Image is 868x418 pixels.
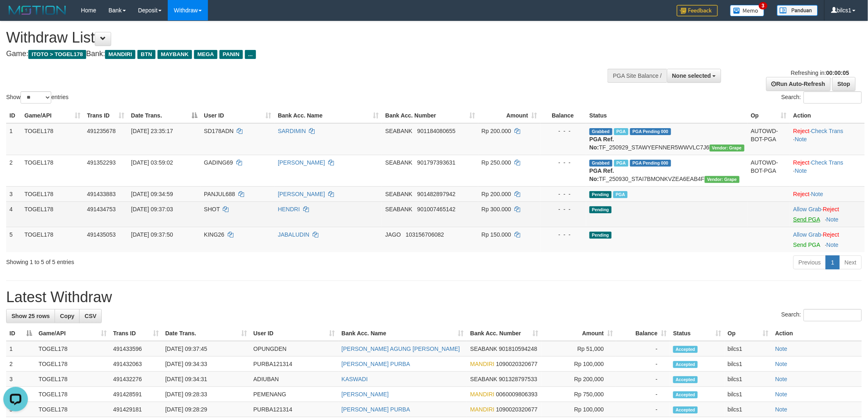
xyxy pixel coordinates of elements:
a: Previous [793,255,826,269]
td: 1 [6,341,35,357]
td: · [790,201,865,227]
span: SEABANK [385,191,412,197]
span: CSV [85,313,96,319]
label: Search: [781,91,862,104]
th: Action [790,108,865,123]
div: - - - [544,190,583,198]
div: - - - [544,127,583,135]
td: 4 [6,201,21,227]
span: 491435053 [87,231,116,238]
span: Copy 901797393631 to clipboard [417,159,455,166]
a: Allow Grab [793,231,821,238]
a: Reject [823,231,839,238]
th: Balance [540,108,586,123]
span: Copy 1090020320677 to clipboard [496,406,537,413]
td: TOGEL178 [35,387,110,402]
span: MANDIRI [105,50,135,59]
span: PGA Pending [630,128,671,135]
td: · [790,227,865,252]
td: TOGEL178 [21,155,84,186]
span: Rp 300.000 [482,206,511,212]
th: Balance: activate to sort column ascending [616,326,670,341]
span: MANDIRI [470,406,494,413]
td: 491432276 [110,372,162,387]
td: Rp 100,000 [541,402,616,417]
td: Rp 51,000 [541,341,616,357]
td: AUTOWD-BOT-PGA [748,123,790,155]
a: Note [775,346,788,352]
span: [DATE] 09:37:50 [131,231,173,238]
label: Search: [781,309,862,321]
span: PANJUL688 [204,191,235,197]
span: Accepted [673,391,698,398]
a: Note [775,361,788,367]
td: 491428591 [110,387,162,402]
a: Allow Grab [793,206,821,212]
td: · · [790,123,865,155]
a: Copy [55,309,80,323]
a: [PERSON_NAME] PURBA [342,406,410,413]
td: [DATE] 09:28:29 [162,402,250,417]
span: SEABANK [470,376,497,382]
th: Bank Acc. Name: activate to sort column ascending [274,108,382,123]
span: Show 25 rows [11,313,50,319]
th: Bank Acc. Number: activate to sort column ascending [467,326,541,341]
a: Note [795,136,807,142]
a: Note [811,191,824,197]
span: SHOT [204,206,220,212]
img: MOTION_logo.png [6,4,69,16]
a: Note [775,406,788,413]
td: [DATE] 09:34:31 [162,372,250,387]
span: Pending [589,232,612,239]
td: PURBA121314 [250,357,338,372]
th: Action [772,326,862,341]
span: Copy 901007465142 to clipboard [417,206,455,212]
td: bilcs1 [724,341,772,357]
td: Rp 200,000 [541,372,616,387]
img: Feedback.jpg [677,5,718,16]
td: AUTOWD-BOT-PGA [748,155,790,186]
th: User ID: activate to sort column ascending [201,108,274,123]
button: Open LiveChat chat widget [3,3,28,28]
td: 1 [6,123,21,155]
td: bilcs1 [724,357,772,372]
th: Date Trans.: activate to sort column ascending [162,326,250,341]
span: Pending [589,191,612,198]
select: Showentries [21,91,51,104]
b: PGA Ref. No: [589,167,614,182]
a: 1 [826,255,840,269]
span: SEABANK [385,206,412,212]
td: bilcs1 [724,387,772,402]
div: PGA Site Balance / [608,69,667,83]
span: None selected [672,72,711,79]
th: Status [586,108,747,123]
button: None selected [667,69,722,83]
td: - [616,357,670,372]
td: 491433596 [110,341,162,357]
a: [PERSON_NAME] [342,391,389,398]
td: TOGEL178 [35,372,110,387]
div: - - - [544,158,583,167]
span: Grabbed [589,160,612,167]
div: - - - [544,205,583,213]
span: · [793,206,823,212]
td: - [616,372,670,387]
div: Showing 1 to 5 of 5 entries [6,255,356,266]
span: KING26 [204,231,224,238]
td: bilcs1 [724,372,772,387]
a: [PERSON_NAME] AGUNG [PERSON_NAME] [342,346,460,352]
th: ID: activate to sort column descending [6,326,35,341]
td: OPUNGDEN [250,341,338,357]
a: HENDRI [278,206,300,212]
th: Game/API: activate to sort column ascending [35,326,110,341]
span: 3 [759,2,767,9]
td: Rp 750,000 [541,387,616,402]
td: 3 [6,372,35,387]
a: Check Trans [811,159,844,166]
span: Accepted [673,376,698,383]
td: ADIUBAN [250,372,338,387]
a: Note [795,167,807,174]
td: TOGEL178 [35,402,110,417]
span: SEABANK [385,128,412,134]
span: Copy 1090020320677 to clipboard [496,361,537,367]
